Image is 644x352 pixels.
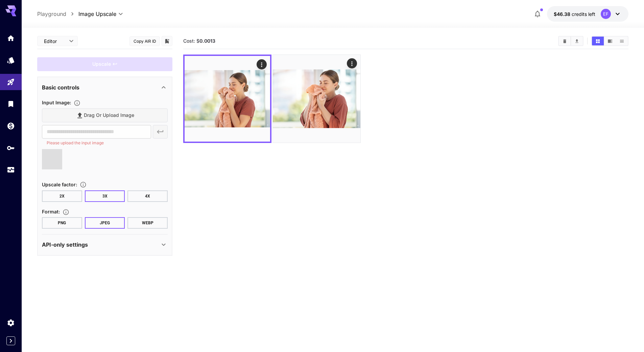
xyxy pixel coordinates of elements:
p: Please upload the input image [47,140,146,146]
span: Input Image : [42,100,71,105]
div: Basic controls [42,79,168,96]
span: credits left [572,11,595,17]
div: Show media in grid viewShow media in video viewShow media in list view [591,36,628,46]
button: Download All [571,37,583,45]
span: Image Upscale [78,10,116,18]
div: Usage [7,166,15,174]
div: API-only settings [42,236,168,253]
p: Basic controls [42,83,79,91]
button: Expand sidebar [6,336,15,345]
span: Cost: $ [183,38,215,44]
p: API-only settings [42,241,88,249]
div: EF [601,9,611,19]
div: $46.3776 [554,11,595,18]
span: Upscale factor : [42,182,77,187]
button: Show media in grid view [592,37,604,45]
div: Wallet [7,122,15,130]
b: 0.0013 [199,38,215,44]
div: Home [7,34,15,42]
button: WEBP [127,217,168,229]
div: Settings [7,318,15,327]
img: 9k= [185,56,270,142]
button: Choose the file format for the output image. [60,209,72,215]
div: Actions [257,59,267,69]
button: Show media in list view [616,37,628,45]
div: Models [7,56,15,64]
div: Please fill the prompt [37,57,172,71]
span: Editor [44,38,65,45]
button: 3X [85,190,125,202]
button: Specifies the input image to be processed. [71,100,83,106]
nav: breadcrumb [37,10,78,18]
button: $46.3776EF [547,6,628,22]
button: Choose the level of upscaling to be performed on the image. [77,181,89,188]
a: Playground [37,10,66,18]
div: Clear AllDownload All [558,36,583,46]
span: Format : [42,209,60,214]
button: Copy AIR ID [129,36,160,46]
button: JPEG [85,217,125,229]
button: Add to library [164,37,170,45]
button: 2X [42,190,82,202]
button: PNG [42,217,82,229]
img: 2Q== [273,55,360,143]
div: Actions [347,58,357,68]
button: Clear All [559,37,571,45]
button: Show media in video view [604,37,616,45]
div: API Keys [7,144,15,152]
button: 4X [127,190,168,202]
div: Library [7,100,15,108]
div: Playground [7,78,15,86]
span: $46.38 [554,11,572,17]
